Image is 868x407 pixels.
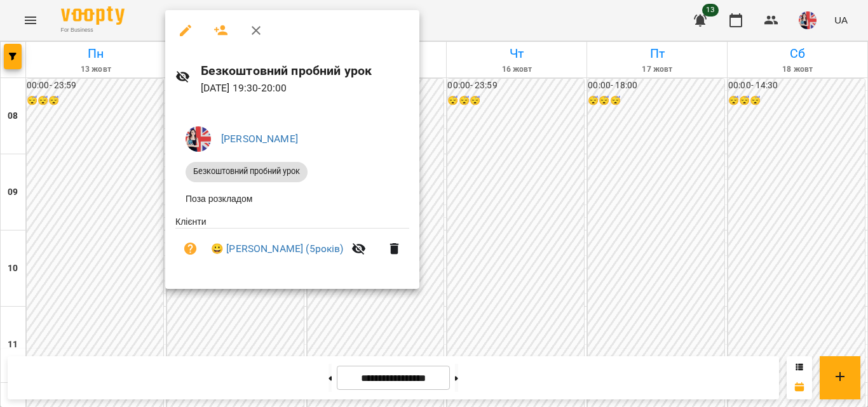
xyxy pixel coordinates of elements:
ul: Клієнти [175,215,409,274]
a: [PERSON_NAME] [221,133,298,145]
p: [DATE] 19:30 - 20:00 [201,81,410,96]
img: d0017d71dfde334b29fd95c5111e321b.jpeg [186,126,211,152]
span: Безкоштовний пробний урок [186,166,308,177]
a: 😀 [PERSON_NAME] (5років) [211,241,344,257]
button: Візит ще не сплачено. Додати оплату? [175,234,206,264]
li: Поза розкладом [175,187,409,210]
h6: Безкоштовний пробний урок [201,61,410,81]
